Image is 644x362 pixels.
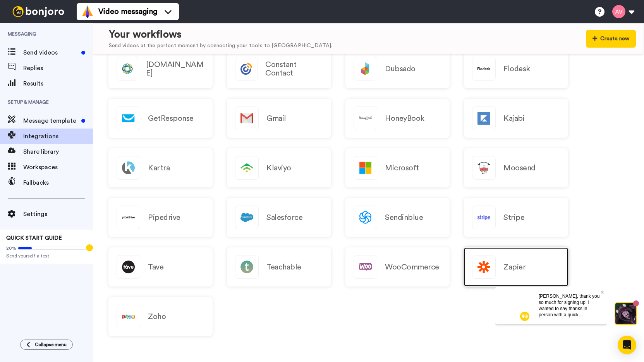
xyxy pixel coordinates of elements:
[23,132,93,141] span: Integrations
[109,27,332,42] div: Your workflows
[148,263,163,271] h2: Tave
[265,60,323,77] h2: Constant Contact
[108,99,213,138] a: GetResponse
[503,164,536,172] h2: Moosend
[9,6,67,17] img: bj-logo-header-white.svg
[345,49,450,88] a: Dubsado
[354,107,377,130] img: logo_honeybook.svg
[108,49,213,88] a: [DOMAIN_NAME]
[472,57,495,80] img: logo_flodesk.svg
[23,48,78,57] span: Send videos
[472,156,495,179] img: logo_moosend.svg
[345,198,450,237] a: Sendinblue
[20,340,73,350] button: Collapse menu
[345,148,450,187] a: Microsoft
[503,65,530,73] h2: Flodesk
[6,235,62,241] span: QUICK START GUIDE
[586,30,636,48] button: Create new
[43,7,104,86] span: [PERSON_NAME], thank you so much for signing up! I wanted to say thanks in person with a quick pe...
[472,256,495,278] img: logo_zapier.svg
[23,163,93,172] span: Workspaces
[148,114,194,123] h2: GetResponse
[235,57,257,80] img: logo_constant_contact.svg
[117,206,140,229] img: logo_pipedrive.svg
[148,312,166,321] h2: Zoho
[98,6,157,17] span: Video messaging
[6,245,16,251] span: 20%
[109,42,332,50] div: Send videos at the perfect moment by connecting your tools to [GEOGRAPHIC_DATA].
[354,57,377,80] img: logo_dubsado.svg
[23,63,93,73] span: Replies
[354,156,377,179] img: logo_microsoft.svg
[148,164,170,172] h2: Kartra
[81,5,94,18] img: vm-color.svg
[117,57,138,80] img: logo_closecom.svg
[385,213,423,222] h2: Sendinblue
[146,60,204,77] h2: [DOMAIN_NAME]
[23,147,93,156] span: Share library
[1,2,22,22] img: c638375f-eacb-431c-9714-bd8d08f708a7-1584310529.jpg
[117,107,140,130] img: logo_getresponse.svg
[472,206,495,229] img: logo_stripe.svg
[235,156,258,179] img: logo_klaviyo.svg
[618,336,636,354] div: Open Intercom Messenger
[117,256,140,278] img: logo_tave.svg
[503,263,526,271] h2: Zapier
[385,114,424,123] h2: HoneyBook
[23,116,78,125] span: Message template
[385,263,439,271] h2: WooCommerce
[464,198,568,237] a: Stripe
[266,114,286,123] h2: Gmail
[266,164,291,172] h2: Klaviyo
[385,65,416,73] h2: Dubsado
[108,247,213,287] a: Tave
[227,49,331,88] a: Constant Contact
[35,341,67,348] span: Collapse menu
[464,247,568,287] a: Zapier
[227,247,331,287] a: Teachable
[235,206,258,229] img: logo_salesforce.svg
[354,256,377,278] img: logo_woocommerce.svg
[345,99,450,138] a: HoneyBook
[266,213,302,222] h2: Salesforce
[266,263,301,271] h2: Teachable
[464,49,568,88] a: Flodesk
[345,247,450,287] a: WooCommerce
[108,198,213,237] a: Pipedrive
[227,148,331,187] a: Klaviyo
[385,164,419,172] h2: Microsoft
[472,107,495,130] img: logo_kajabi.svg
[23,79,93,88] span: Results
[235,107,258,130] img: logo_gmail.svg
[354,206,377,229] img: logo_sendinblue.svg
[227,99,331,138] a: Gmail
[235,256,258,278] img: logo_teachable.svg
[503,213,524,222] h2: Stripe
[464,99,568,138] a: Kajabi
[25,25,34,34] img: mute-white.svg
[108,297,213,336] a: Zoho
[117,156,140,179] img: logo_kartra.svg
[23,209,93,219] span: Settings
[464,148,568,187] a: Moosend
[6,253,87,259] span: Send yourself a test
[108,148,213,187] a: Kartra
[148,213,180,222] h2: Pipedrive
[503,114,524,123] h2: Kajabi
[86,244,93,251] div: Tooltip anchor
[117,305,140,328] img: logo_zoho.svg
[23,178,93,187] span: Fallbacks
[227,198,331,237] a: Salesforce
